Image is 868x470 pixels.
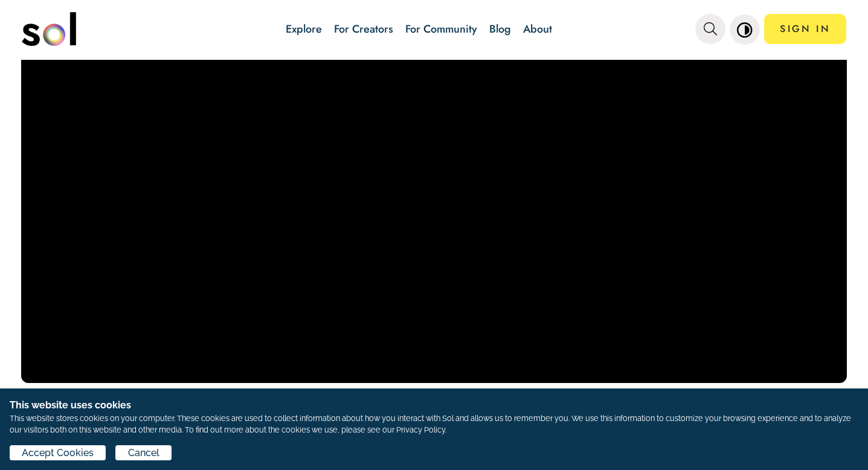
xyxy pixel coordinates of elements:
span: Cancel [128,446,159,460]
img: logo [22,12,76,46]
button: Accept Cookies [10,445,106,460]
h1: This website uses cookies [10,398,858,413]
nav: main navigation [22,8,846,50]
button: Cancel [115,445,171,460]
span: Accept Cookies [22,446,94,460]
a: SIGN IN [764,14,846,44]
p: This website stores cookies on your computer. These cookies are used to collect information about... [10,413,858,436]
a: Blog [489,21,511,37]
a: For Creators [334,21,393,37]
a: Explore [286,21,322,37]
a: About [523,21,552,37]
a: For Community [405,21,477,37]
